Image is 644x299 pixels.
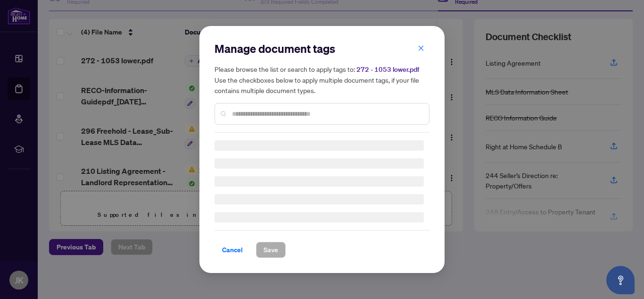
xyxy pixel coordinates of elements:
button: Save [256,242,286,258]
span: Cancel [222,242,243,257]
span: close [418,45,424,51]
h5: Please browse the list or search to apply tags to: Use the checkboxes below to apply multiple doc... [215,64,429,95]
h2: Manage document tags [215,41,429,56]
span: 272 - 1053 lower.pdf [356,65,419,74]
button: Cancel [215,242,250,258]
button: Open asap [606,266,635,294]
